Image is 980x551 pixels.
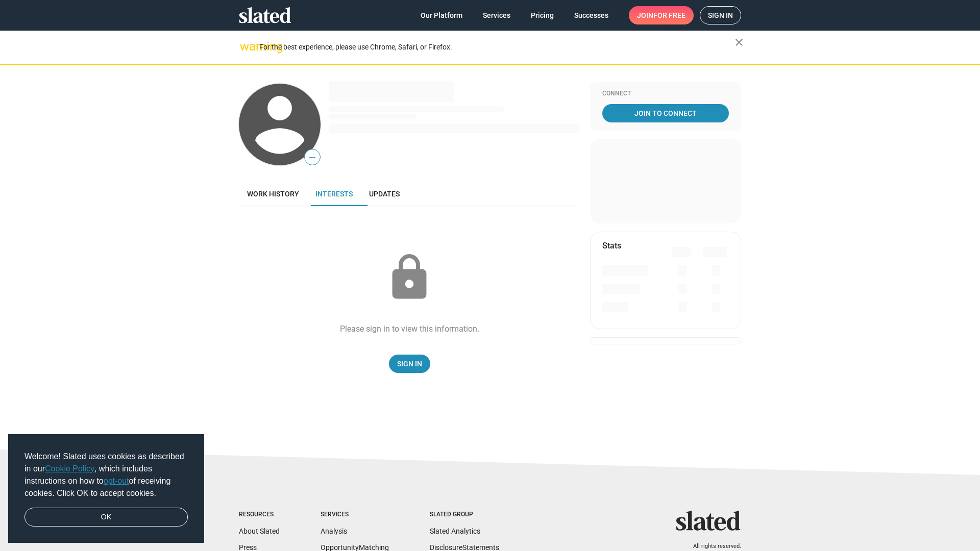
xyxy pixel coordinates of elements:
a: About Slated [239,527,280,535]
span: Sign in [708,7,733,24]
mat-icon: lock [384,252,435,303]
div: Resources [239,511,280,519]
mat-icon: warning [240,40,252,53]
a: Interests [307,182,361,206]
span: Services [483,6,510,24]
span: Sign In [397,355,422,373]
div: Services [321,511,389,519]
a: Slated Analytics [430,527,480,535]
a: Join To Connect [602,104,729,122]
mat-card-title: Stats [602,240,621,251]
a: Successes [566,6,617,24]
a: dismiss cookie message [24,508,188,527]
a: Joinfor free [629,6,694,24]
div: Connect [602,90,729,98]
a: Sign In [389,355,430,373]
a: Updates [361,182,408,206]
span: Updates [369,190,400,198]
div: cookieconsent [8,434,204,543]
span: Join [637,6,685,24]
span: Our Platform [421,6,462,24]
div: For the best experience, please use Chrome, Safari, or Firefox. [259,40,735,54]
div: Slated Group [430,511,499,519]
a: Pricing [523,6,562,24]
span: Work history [247,190,299,198]
a: Work history [239,182,307,206]
div: Please sign in to view this information. [340,323,479,334]
a: Services [475,6,519,24]
span: Successes [574,6,608,24]
a: Our Platform [412,6,471,24]
span: Welcome! Slated uses cookies as described in our , which includes instructions on how to of recei... [24,450,188,499]
span: Join To Connect [604,104,727,122]
span: — [305,151,320,164]
span: for free [653,6,685,24]
mat-icon: close [733,36,745,48]
span: Interests [315,190,353,198]
a: Sign in [700,6,741,24]
a: opt-out [104,477,129,485]
a: Cookie Policy [45,464,94,473]
span: Pricing [531,6,554,24]
a: Analysis [321,527,347,535]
